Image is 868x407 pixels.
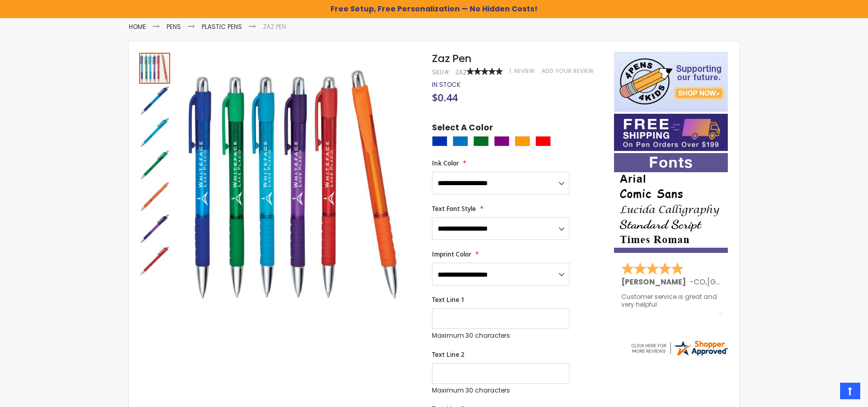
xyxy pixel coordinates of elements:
a: Pens [167,22,181,31]
span: Text Font Style [432,204,476,213]
div: Red [535,136,551,146]
div: 100% [467,68,503,75]
a: Plastic Pens [202,22,242,31]
img: font-personalization-examples [614,153,728,253]
div: Zaz [455,68,467,77]
span: In stock [432,80,460,89]
a: Add Your Review [542,67,594,75]
div: Green [473,136,489,146]
span: Text Line 1 [432,295,465,304]
img: Zaz Pen [139,245,170,276]
span: CO [694,277,706,287]
div: Zaz Pen [139,180,171,212]
a: 1 Review [510,67,536,75]
div: Orange [515,136,530,146]
img: Zaz Pen [139,213,170,244]
span: - , [690,277,783,287]
span: Imprint Color [432,250,471,259]
div: Blue Light [453,136,468,146]
div: Blue [432,136,447,146]
img: 4pens.com widget logo [630,339,729,357]
img: Zaz Pen [139,117,170,148]
span: Text Line 2 [432,350,465,359]
span: Zaz Pen [432,51,471,66]
span: Ink Color [432,159,459,168]
span: Select A Color [432,122,493,136]
div: Zaz Pen [139,52,171,84]
li: Zaz Pen [263,23,286,31]
img: Zaz Pen [139,181,170,212]
div: Purple [494,136,510,146]
div: Availability [432,81,460,89]
div: Zaz Pen [139,244,170,276]
p: Maximum 30 characters [432,331,570,340]
div: Zaz Pen [139,148,171,180]
div: Zaz Pen [139,116,171,148]
span: $0.44 [432,91,458,104]
img: Free shipping on orders over $199 [614,114,728,151]
span: 1 [510,67,511,75]
img: Zaz Pen [182,66,418,303]
a: 4pens.com certificate URL [630,351,729,359]
iframe: Google Customer Reviews [783,379,868,407]
span: [GEOGRAPHIC_DATA] [707,277,783,287]
span: [PERSON_NAME] [621,277,690,287]
img: Zaz Pen [139,149,170,180]
p: Maximum 30 characters [432,386,570,395]
div: Zaz Pen [139,212,171,244]
img: 4pens 4 kids [614,52,728,112]
a: Home [129,22,146,31]
img: Zaz Pen [139,85,170,116]
div: Zaz Pen [139,84,171,116]
div: Customer service is great and very helpful [621,293,722,315]
span: Review [514,67,535,75]
strong: SKU [432,68,451,77]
